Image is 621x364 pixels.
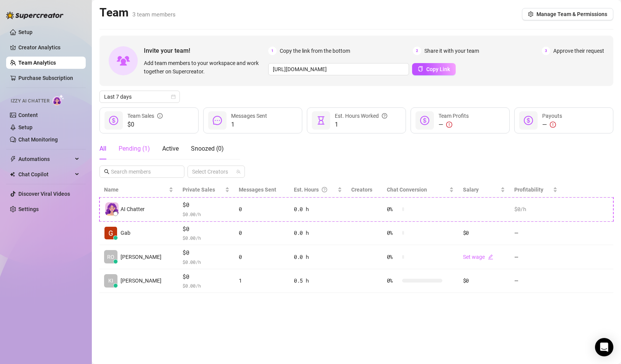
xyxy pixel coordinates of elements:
span: 1 [335,120,387,129]
span: Private Sales [183,187,215,193]
td: — [510,245,562,269]
span: Team Profits [438,113,469,119]
div: $0 [463,276,505,285]
span: Invite your team! [144,46,268,55]
span: 1 [268,47,277,55]
div: 0.0 h [294,229,342,237]
th: Creators [347,182,382,197]
div: 0 [239,205,285,213]
span: $ 0.00 /h [183,258,230,266]
div: All [99,144,106,153]
span: $0 [183,272,230,281]
div: 0 [239,229,285,237]
span: Automations [18,153,73,165]
span: Payouts [542,113,562,119]
img: Chat Copilot [10,172,15,177]
span: Salary [463,187,479,193]
span: Izzy AI Chatter [11,97,49,105]
a: Creator Analytics [18,41,80,54]
div: — [542,120,562,129]
span: dollar-circle [420,116,429,125]
span: Active [162,145,179,152]
span: 3 [542,47,550,55]
a: Chat Monitoring [18,136,58,143]
input: Search members [111,167,174,176]
span: 3 team members [132,11,176,18]
span: 0 % [387,229,399,237]
span: dollar-circle [109,116,118,125]
a: Content [18,112,38,118]
span: dollar-circle [524,116,533,125]
span: 0 % [387,276,399,285]
img: Gab [104,227,117,239]
a: Set wageedit [463,254,493,260]
div: 1 [239,276,285,285]
a: Setup [18,29,33,35]
span: Profitability [514,187,543,193]
span: Messages Sent [239,187,276,193]
img: logo-BBDzfeDw.svg [6,11,64,19]
a: Setup [18,124,33,130]
span: Copy Link [426,66,450,72]
span: question-circle [322,185,327,194]
span: Share it with your team [424,47,479,55]
div: 0.5 h [294,276,342,285]
span: [PERSON_NAME] [121,253,161,261]
span: info-circle [157,112,163,120]
div: Team Sales [127,112,163,120]
img: izzy-ai-chatter-avatar-DDCN_rTZ.svg [105,202,119,216]
span: 0 % [387,205,399,213]
h2: Team [99,5,176,20]
span: $ 0.00 /h [183,234,230,242]
button: Manage Team & Permissions [522,8,613,20]
span: Add team members to your workspace and work together on Supercreator. [144,59,265,76]
span: Chat Conversion [387,187,427,193]
span: Manage Team & Permissions [536,11,607,17]
span: $ 0.00 /h [183,282,230,289]
span: team [236,169,241,174]
span: AI Chatter [121,205,145,213]
span: Snoozed ( 0 ) [191,145,224,152]
span: 1 [231,120,267,129]
div: $0 /h [514,205,557,213]
span: search [104,169,109,174]
button: Copy Link [412,63,456,75]
td: — [510,269,562,293]
a: Discover Viral Videos [18,191,70,197]
span: Approve their request [553,47,604,55]
span: edit [488,254,493,260]
span: Chat Copilot [18,168,73,180]
div: Est. Hours Worked [335,112,387,120]
img: AI Chatter [52,94,64,106]
span: $0 [183,224,230,234]
div: 0 [239,253,285,261]
a: Team Analytics [18,60,56,66]
span: question-circle [382,112,387,120]
span: thunderbolt [10,156,16,162]
div: Est. Hours [294,185,336,194]
span: copy [418,66,423,71]
span: 2 [413,47,421,55]
span: RO [107,253,114,261]
div: Pending ( 1 ) [119,144,150,153]
span: Copy the link from the bottom [280,47,350,55]
span: Gab [121,229,130,237]
span: Messages Sent [231,113,267,119]
div: — [438,120,469,129]
div: 0.0 h [294,253,342,261]
span: $0 [127,120,163,129]
a: Purchase Subscription [18,75,73,81]
span: 0 % [387,253,399,261]
span: hourglass [316,116,326,125]
div: 0.0 h [294,205,342,213]
span: message [213,116,222,125]
span: $ 0.00 /h [183,210,230,218]
span: $0 [183,248,230,257]
div: Open Intercom Messenger [595,338,613,356]
span: exclamation-circle [550,122,556,128]
td: — [510,221,562,245]
span: $0 [183,200,230,210]
span: [PERSON_NAME] [121,276,161,285]
span: KI [108,276,113,285]
span: exclamation-circle [446,122,452,128]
